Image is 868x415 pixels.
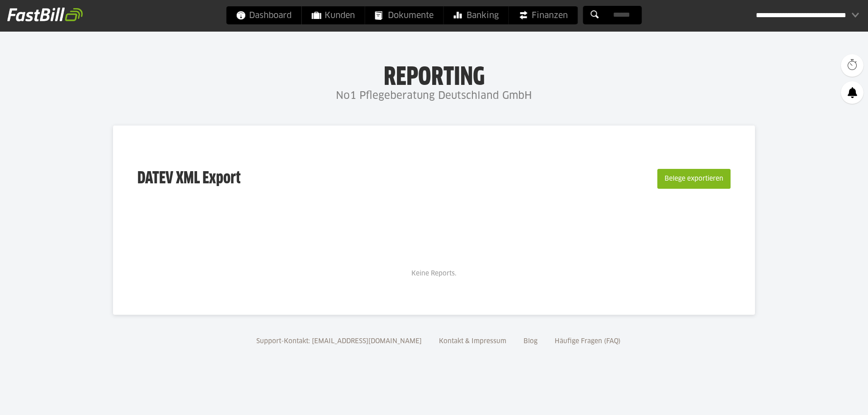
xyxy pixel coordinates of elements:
h1: Reporting [90,64,778,87]
span: Kunden [312,6,355,24]
button: Belege exportieren [657,169,731,189]
span: Finanzen [519,6,568,24]
a: Kunden [302,6,365,24]
a: Finanzen [509,6,578,24]
iframe: Öffnet ein Widget, in dem Sie weitere Informationen finden [798,388,859,410]
a: Dokumente [365,6,443,24]
a: Blog [520,338,541,345]
a: Kontakt & Impressum [436,338,509,345]
img: fastbill_logo_white.png [7,7,83,22]
span: Keine Reports. [411,270,457,277]
span: Banking [454,6,499,24]
a: Häufige Fragen (FAQ) [552,338,624,345]
span: Dashboard [236,6,292,24]
h3: DATEV XML Export [137,150,241,208]
a: Dashboard [226,6,302,24]
span: Dokumente [375,6,434,24]
a: Support-Kontakt: [EMAIL_ADDRESS][DOMAIN_NAME] [253,338,425,345]
a: Banking [444,6,509,24]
